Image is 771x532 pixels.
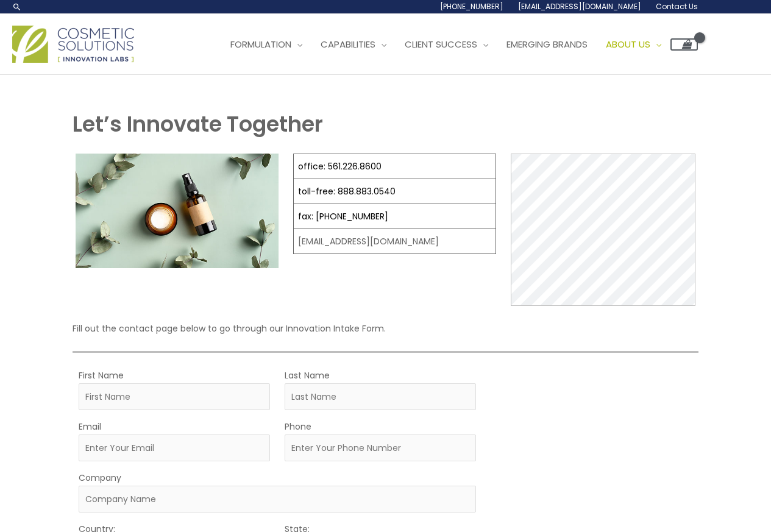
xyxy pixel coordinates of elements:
[396,26,497,63] a: Client Success
[79,470,121,486] label: Company
[597,26,670,63] a: About Us
[12,2,22,12] a: Search icon link
[298,210,388,222] a: fax: [PHONE_NUMBER]
[230,38,291,51] span: Formulation
[518,1,641,12] span: [EMAIL_ADDRESS][DOMAIN_NAME]
[298,160,382,172] a: office: 561.226.8600
[73,109,323,139] strong: Let’s Innovate Together
[670,38,698,51] a: View Shopping Cart, empty
[506,38,588,51] span: Emerging Brands
[440,1,503,12] span: [PHONE_NUMBER]
[79,434,270,461] input: Enter Your Email
[221,26,311,63] a: Formulation
[405,38,477,51] span: Client Success
[311,26,396,63] a: Capabilities
[656,1,698,12] span: Contact Us
[79,383,270,410] input: First Name
[285,434,476,461] input: Enter Your Phone Number
[497,26,597,63] a: Emerging Brands
[294,229,496,254] td: [EMAIL_ADDRESS][DOMAIN_NAME]
[321,38,375,51] span: Capabilities
[212,26,698,63] nav: Site Navigation
[12,26,134,63] img: Cosmetic Solutions Logo
[73,321,698,336] p: Fill out the contact page below to go through our Innovation Intake Form.
[298,185,396,197] a: toll-free: 888.883.0540
[285,419,311,434] label: Phone
[79,419,101,434] label: Email
[285,367,330,383] label: Last Name
[79,486,476,512] input: Company Name
[606,38,650,51] span: About Us
[76,154,279,268] img: Contact page image for private label skincare manufacturer Cosmetic solutions shows a skin care b...
[79,367,124,383] label: First Name
[285,383,476,410] input: Last Name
